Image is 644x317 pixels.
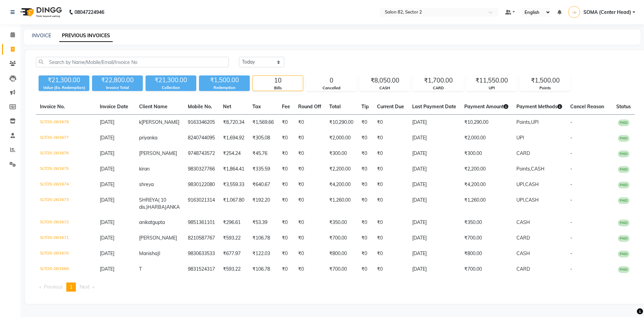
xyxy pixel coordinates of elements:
[100,119,114,125] span: [DATE]
[139,104,168,110] span: Client Name
[325,246,357,262] td: ₹800.00
[278,115,294,131] td: ₹0
[219,161,248,177] td: ₹1,864.41
[139,150,177,156] span: [PERSON_NAME]
[278,146,294,161] td: ₹0
[618,151,629,157] span: PAID
[357,146,373,161] td: ₹0
[373,230,408,246] td: ₹0
[248,215,278,230] td: ₹53.39
[59,30,113,42] a: PREVIOUS INVOICES
[17,3,64,22] img: logo
[219,115,248,131] td: ₹8,720.34
[188,104,212,110] span: Mobile No.
[294,193,325,215] td: ₹0
[184,215,219,230] td: 9851361101
[570,235,572,241] span: -
[516,166,531,172] span: Points,
[516,150,530,156] span: CARD
[357,262,373,277] td: ₹0
[36,130,96,146] td: SLT/25-26/1677
[278,177,294,193] td: ₹0
[408,177,460,193] td: [DATE]
[36,282,635,292] nav: Pagination
[199,85,250,91] div: Redemption
[360,85,410,91] div: CASH
[139,266,142,272] span: T
[520,85,570,91] div: Points
[618,251,629,257] span: PAID
[618,182,629,188] span: PAID
[325,115,357,131] td: ₹10,290.00
[618,197,629,204] span: PAID
[531,166,545,172] span: CASH
[199,75,250,85] div: ₹1,500.00
[219,262,248,277] td: ₹593.22
[531,119,539,125] span: UPI
[516,119,531,125] span: Points,
[360,76,410,85] div: ₹8,050.00
[248,246,278,262] td: ₹122.03
[467,85,517,91] div: UPI
[184,161,219,177] td: 9830327766
[570,166,572,172] span: -
[570,181,572,187] span: -
[294,115,325,131] td: ₹0
[248,177,278,193] td: ₹640.67
[306,76,356,85] div: 0
[618,135,629,142] span: PAID
[460,130,512,146] td: ₹2,000.00
[92,85,143,91] div: Invoice Total
[294,246,325,262] td: ₹0
[516,266,530,272] span: CARD
[525,181,539,187] span: CASH
[373,215,408,230] td: ₹0
[373,146,408,161] td: ₹0
[373,161,408,177] td: ₹0
[408,161,460,177] td: [DATE]
[36,262,96,277] td: SLT/25-26/1669
[570,219,572,225] span: -
[467,76,517,85] div: ₹11,550.00
[357,161,373,177] td: ₹0
[516,197,525,203] span: UPI,
[100,181,114,187] span: [DATE]
[146,85,196,91] div: Collection
[325,230,357,246] td: ₹700.00
[184,177,219,193] td: 9830122080
[36,146,96,161] td: SLT/25-26/1676
[219,215,248,230] td: ₹296.61
[325,146,357,161] td: ₹300.00
[74,3,104,22] b: 08047224946
[413,76,463,85] div: ₹1,700.00
[325,130,357,146] td: ₹2,000.00
[460,215,512,230] td: ₹350.00
[412,104,456,110] span: Last Payment Date
[100,266,114,272] span: [DATE]
[516,235,530,241] span: CARD
[325,215,357,230] td: ₹350.00
[460,115,512,131] td: ₹10,290.00
[184,230,219,246] td: 8210587767
[36,215,96,230] td: SLT/25-26/1672
[184,193,219,215] td: 9163021314
[329,104,341,110] span: Total
[36,161,96,177] td: SLT/25-26/1675
[460,177,512,193] td: ₹4,200.00
[141,119,179,125] span: [PERSON_NAME]
[39,85,89,91] div: Value (Ex. Redemption)
[357,115,373,131] td: ₹0
[32,32,51,39] a: INVOICE
[248,193,278,215] td: ₹192.20
[139,135,157,141] span: priyanka
[148,204,180,210] span: HARBAJANKA
[325,193,357,215] td: ₹1,260.00
[583,9,631,16] span: SOMA (Center Head)
[357,193,373,215] td: ₹0
[139,181,154,187] span: shreya
[357,230,373,246] td: ₹0
[278,262,294,277] td: ₹0
[92,75,143,85] div: ₹22,800.00
[306,85,356,91] div: Cancelled
[223,104,231,110] span: Net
